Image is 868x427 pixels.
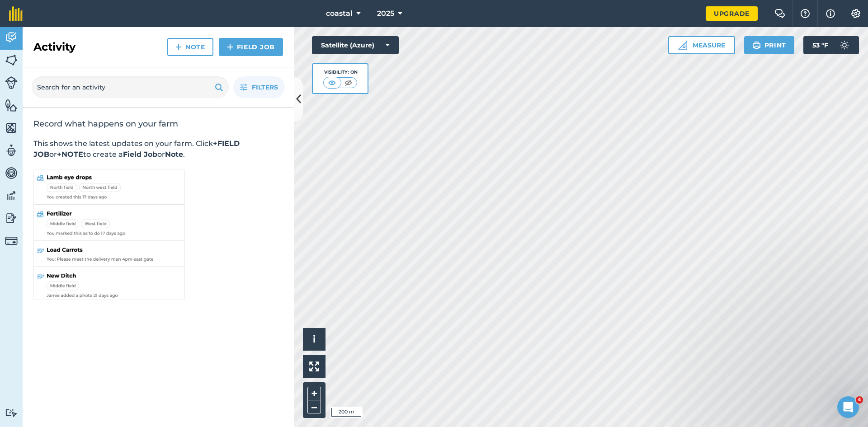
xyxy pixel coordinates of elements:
[323,69,358,76] div: Visibility: On
[5,121,18,135] img: svg+xml;base64,PHN2ZyB4bWxucz0iaHR0cDovL3d3dy53My5vcmcvMjAwMC9zdmciIHdpZHRoPSI1NiIgaGVpZ2h0PSI2MC...
[5,235,18,247] img: svg+xml;base64,PD94bWwgdmVyc2lvbj0iMS4wIiBlbmNvZGluZz0idXRmLTgiPz4KPCEtLSBHZW5lcmF0b3I6IEFkb2JlIE...
[837,396,859,418] iframe: Intercom live chat
[233,76,285,98] button: Filters
[5,144,18,157] img: svg+xml;base64,PD94bWwgdmVyc2lvbj0iMS4wIiBlbmNvZGluZz0idXRmLTgiPz4KPCEtLSBHZW5lcmF0b3I6IEFkb2JlIE...
[744,36,795,54] button: Print
[312,36,399,54] button: Satellite (Azure)
[123,150,157,159] strong: Field Job
[5,166,18,180] img: svg+xml;base64,PD94bWwgdmVyc2lvbj0iMS4wIiBlbmNvZGluZz0idXRmLTgiPz4KPCEtLSBHZW5lcmF0b3I6IEFkb2JlIE...
[326,78,338,87] img: svg+xml;base64,PHN2ZyB4bWxucz0iaHR0cDovL3d3dy53My5vcmcvMjAwMC9zdmciIHdpZHRoPSI1MCIgaGVpZ2h0PSI0MC...
[5,53,18,67] img: svg+xml;base64,PHN2ZyB4bWxucz0iaHR0cDovL3d3dy53My5vcmcvMjAwMC9zdmciIHdpZHRoPSI1NiIgaGVpZ2h0PSI2MC...
[215,82,223,93] img: svg+xml;base64,PHN2ZyB4bWxucz0iaHR0cDovL3d3dy53My5vcmcvMjAwMC9zdmciIHdpZHRoPSIxOSIgaGVpZ2h0PSIyNC...
[826,8,835,19] img: svg+xml;base64,PHN2ZyB4bWxucz0iaHR0cDovL3d3dy53My5vcmcvMjAwMC9zdmciIHdpZHRoPSIxNyIgaGVpZ2h0PSIxNy...
[252,82,278,92] span: Filters
[812,36,828,54] span: 53 ° F
[5,31,18,44] img: svg+xml;base64,PD94bWwgdmVyc2lvbj0iMS4wIiBlbmNvZGluZz0idXRmLTgiPz4KPCEtLSBHZW5lcmF0b3I6IEFkb2JlIE...
[377,8,394,19] span: 2025
[850,9,861,18] img: A cog icon
[856,396,863,404] span: 4
[835,36,854,54] img: svg+xml;base64,PD94bWwgdmVyc2lvbj0iMS4wIiBlbmNvZGluZz0idXRmLTgiPz4KPCEtLSBHZW5lcmF0b3I6IEFkb2JlIE...
[165,150,183,159] strong: Note
[307,387,321,400] button: +
[5,99,18,112] img: svg+xml;base64,PHN2ZyB4bWxucz0iaHR0cDovL3d3dy53My5vcmcvMjAwMC9zdmciIHdpZHRoPSI1NiIgaGVpZ2h0PSI2MC...
[5,408,18,417] img: svg+xml;base64,PD94bWwgdmVyc2lvbj0iMS4wIiBlbmNvZGluZz0idXRmLTgiPz4KPCEtLSBHZW5lcmF0b3I6IEFkb2JlIE...
[774,9,785,18] img: Two speech bubbles overlapping with the left bubble in the forefront
[5,76,18,89] img: svg+xml;base64,PD94bWwgdmVyc2lvbj0iMS4wIiBlbmNvZGluZz0idXRmLTgiPz4KPCEtLSBHZW5lcmF0b3I6IEFkb2JlIE...
[32,76,229,98] input: Search for an activity
[343,78,354,87] img: svg+xml;base64,PHN2ZyB4bWxucz0iaHR0cDovL3d3dy53My5vcmcvMjAwMC9zdmciIHdpZHRoPSI1MCIgaGVpZ2h0PSI0MC...
[678,41,687,50] img: Ruler icon
[752,40,761,51] img: svg+xml;base64,PHN2ZyB4bWxucz0iaHR0cDovL3d3dy53My5vcmcvMjAwMC9zdmciIHdpZHRoPSIxOSIgaGVpZ2h0PSIyNC...
[227,42,233,52] img: svg+xml;base64,PHN2ZyB4bWxucz0iaHR0cDovL3d3dy53My5vcmcvMjAwMC9zdmciIHdpZHRoPSIxNCIgaGVpZ2h0PSIyNC...
[175,42,182,52] img: svg+xml;base64,PHN2ZyB4bWxucz0iaHR0cDovL3d3dy53My5vcmcvMjAwMC9zdmciIHdpZHRoPSIxNCIgaGVpZ2h0PSIyNC...
[5,189,18,202] img: svg+xml;base64,PD94bWwgdmVyc2lvbj0iMS4wIiBlbmNvZGluZz0idXRmLTgiPz4KPCEtLSBHZW5lcmF0b3I6IEFkb2JlIE...
[303,328,325,351] button: i
[326,8,353,19] span: coastal
[313,333,316,345] span: i
[668,36,735,54] button: Measure
[167,38,213,56] a: Note
[57,150,83,159] strong: +NOTE
[800,9,811,18] img: A question mark icon
[5,211,18,225] img: svg+xml;base64,PD94bWwgdmVyc2lvbj0iMS4wIiBlbmNvZGluZz0idXRmLTgiPz4KPCEtLSBHZW5lcmF0b3I6IEFkb2JlIE...
[309,361,319,371] img: Four arrows, one pointing top left, one top right, one bottom right and the last bottom left
[219,38,283,56] a: Field Job
[33,40,75,54] h2: Activity
[706,6,758,21] a: Upgrade
[803,36,859,54] button: 53 °F
[307,400,321,413] button: –
[33,118,283,129] h2: Record what happens on your farm
[33,138,283,160] p: This shows the latest updates on your farm. Click or to create a or .
[9,6,23,21] img: fieldmargin Logo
